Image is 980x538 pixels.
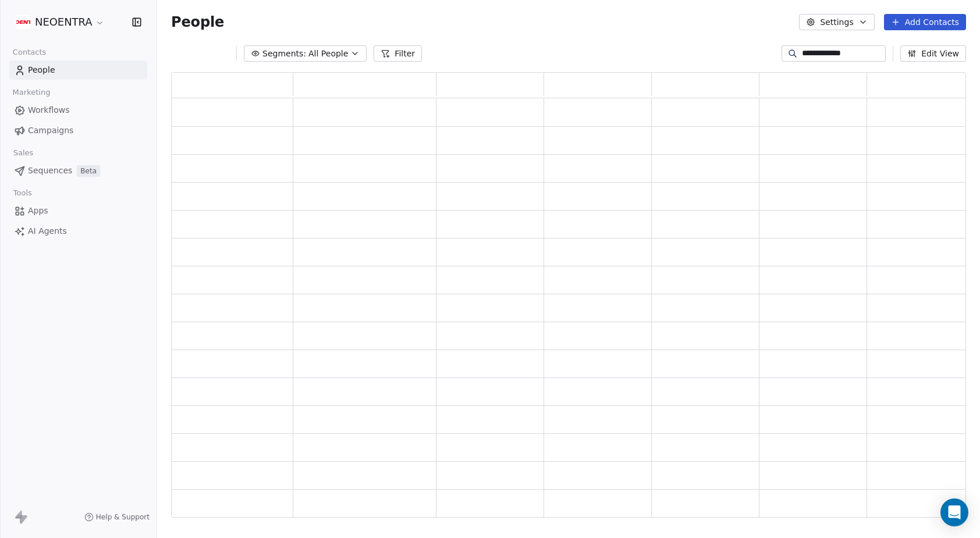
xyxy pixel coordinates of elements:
span: Sales [8,144,38,162]
span: Marketing [8,84,55,101]
img: Additional.svg [16,15,30,29]
span: Apps [28,205,48,217]
button: NEOENTRA [14,12,107,32]
div: grid [172,98,975,518]
span: People [28,64,55,76]
a: AI Agents [9,222,147,241]
a: SequencesBeta [9,161,147,180]
span: AI Agents [28,225,67,237]
a: People [9,60,147,80]
button: Edit View [900,45,966,62]
span: Contacts [8,44,51,61]
span: Segments: [262,48,306,60]
span: People [171,13,224,31]
a: Apps [9,201,147,220]
span: NEOENTRA [35,15,93,30]
a: Help & Support [84,512,150,522]
a: Workflows [9,101,147,120]
span: All People [308,48,348,60]
span: Workflows [28,104,70,116]
div: Open Intercom Messenger [940,498,968,526]
span: Beta [77,165,100,177]
a: Campaigns [9,121,147,140]
span: Campaigns [28,124,73,137]
span: Sequences [28,165,72,177]
button: Filter [374,45,422,62]
span: Tools [8,184,37,202]
button: Settings [799,14,874,30]
button: Add Contacts [884,14,966,30]
span: Help & Support [96,512,150,522]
